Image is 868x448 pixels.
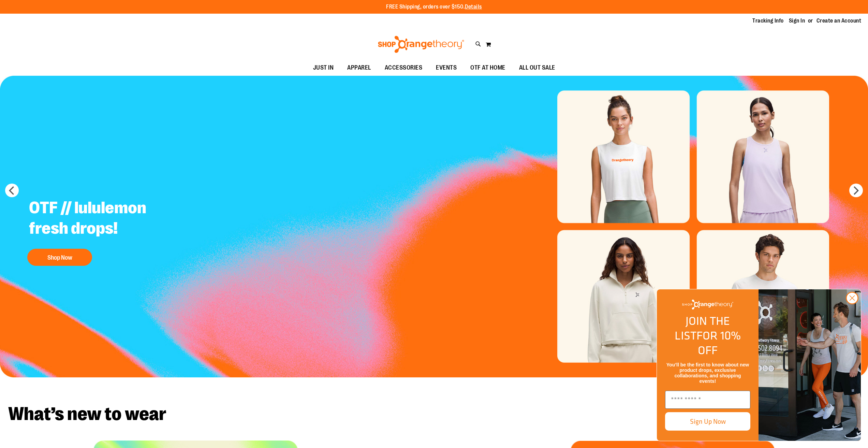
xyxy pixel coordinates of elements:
[789,17,805,25] a: Sign In
[377,36,465,53] img: Shop Orangetheory
[696,327,741,359] span: FOR 10% OFF
[436,60,457,75] span: EVENTS
[675,312,730,344] span: JOIN THE LIST
[8,405,860,423] h2: What’s new to wear
[666,362,749,384] span: You’ll be the first to know about new product drops, exclusive collaborations, and shopping events!
[385,60,423,75] span: ACCESSORIES
[846,292,858,304] button: Close dialog
[24,192,193,269] a: OTF // lululemon fresh drops! Shop Now
[24,192,193,245] h2: OTF // lululemon fresh drops!
[519,60,555,75] span: ALL OUT SALE
[5,184,19,197] button: prev
[665,391,750,409] input: Enter email
[347,60,371,75] span: APPAREL
[27,249,92,266] button: Shop Now
[682,300,733,309] img: Shop Orangetheory
[752,17,784,25] a: Tracking Info
[816,17,862,25] a: Create an Account
[313,60,334,75] span: JUST IN
[849,184,863,197] button: next
[470,60,505,75] span: OTF AT HOME
[665,412,750,431] button: Sign Up Now
[650,282,868,448] div: FLYOUT Form
[465,4,482,10] a: Details
[386,3,482,11] p: FREE Shipping, orders over $150.
[759,289,861,441] img: Shop Orangtheory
